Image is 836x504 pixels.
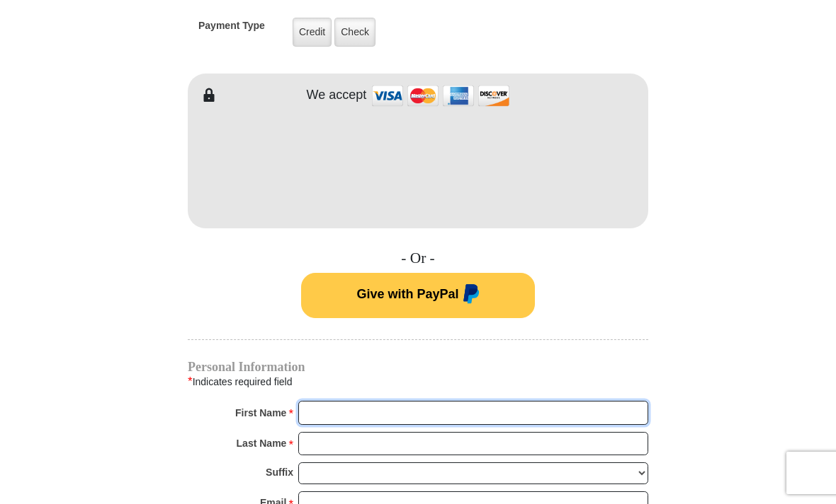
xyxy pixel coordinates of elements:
div: Indicates required field [188,373,648,391]
label: Check [334,18,375,47]
strong: Suffix [266,462,293,482]
h4: - Or - [188,250,648,268]
strong: First Name [235,403,286,423]
img: paypal [459,284,480,307]
h4: Personal Information [188,361,648,373]
label: Credit [293,18,332,47]
h5: Payment Type [198,20,265,39]
h4: We accept [307,88,367,103]
button: Give with PayPal [301,273,535,318]
strong: Last Name [237,433,287,453]
img: credit cards accepted [370,81,512,111]
span: Give with PayPal [356,286,458,300]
